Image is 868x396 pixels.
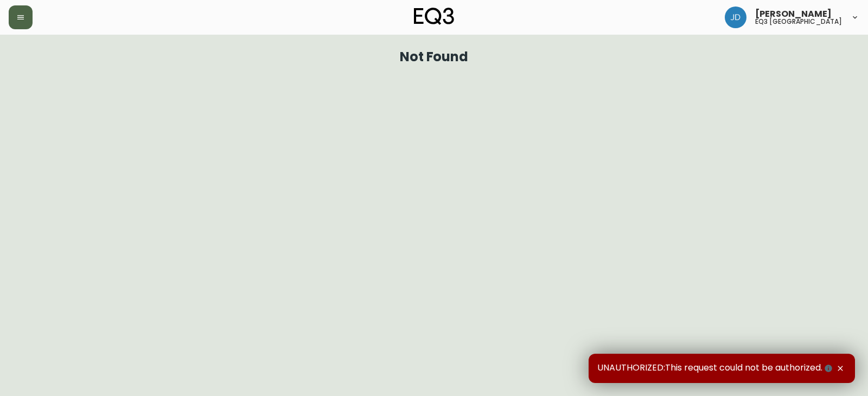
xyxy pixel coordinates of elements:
[755,18,842,25] h5: eq3 [GEOGRAPHIC_DATA]
[725,7,746,28] img: 7c567ac048721f22e158fd313f7f0981
[597,362,834,374] span: UNAUTHORIZED:This request could not be authorized.
[400,52,469,62] h1: Not Found
[414,8,454,25] img: logo
[755,10,832,18] span: [PERSON_NAME]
